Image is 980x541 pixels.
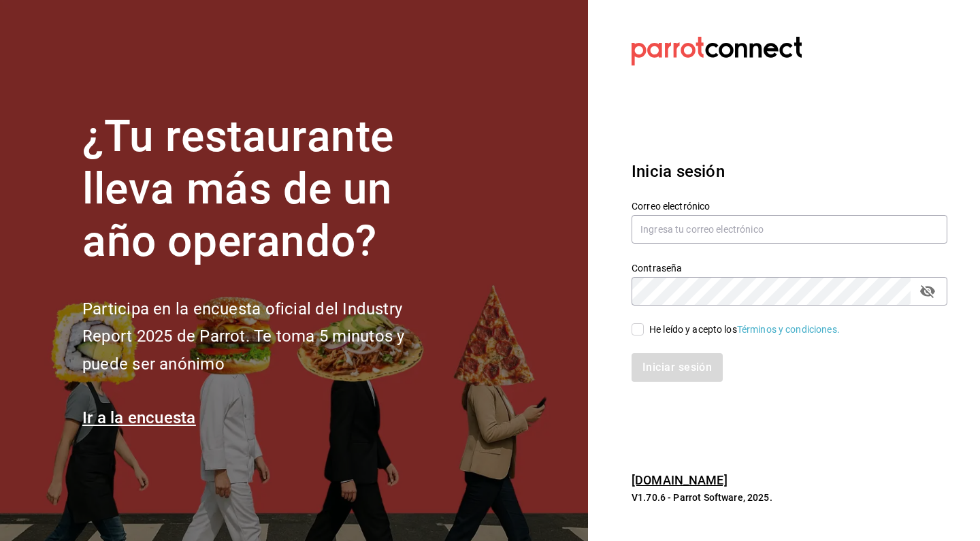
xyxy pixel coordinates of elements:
[82,295,450,378] h2: Participa en la encuesta oficial del Industry Report 2025 de Parrot. Te toma 5 minutos y puede se...
[82,408,196,427] a: Ir a la encuesta
[632,473,728,487] a: [DOMAIN_NAME]
[632,215,947,244] input: Ingresa tu correo electrónico
[737,324,840,335] a: Términos y condiciones.
[632,491,947,504] p: V1.70.6 - Parrot Software, 2025.
[632,201,947,211] label: Correo electrónico
[916,280,939,303] button: passwordField
[632,159,947,184] h3: Inicia sesión
[649,323,840,337] div: He leído y acepto los
[82,111,450,267] h1: ¿Tu restaurante lleva más de un año operando?
[632,263,947,273] label: Contraseña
